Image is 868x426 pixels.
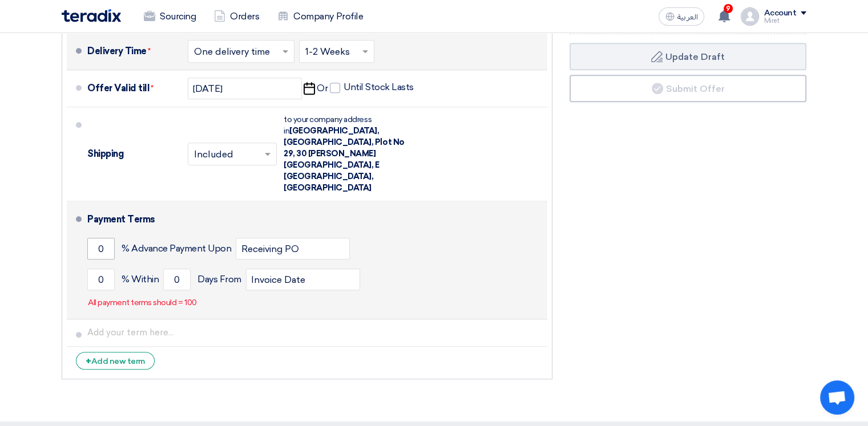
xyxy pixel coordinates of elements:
span: العربية [677,13,697,21]
span: % Within [122,274,159,285]
span: [GEOGRAPHIC_DATA], [GEOGRAPHIC_DATA], Plot No 29, 30 [PERSON_NAME][GEOGRAPHIC_DATA], E [GEOGRAPHI... [284,126,405,193]
button: العربية [659,7,704,26]
span: + [86,356,91,367]
input: payment-term-2 [236,238,350,259]
img: profile_test.png [741,7,759,26]
div: Add new term [76,352,155,370]
input: payment-term-1 [87,238,115,259]
input: payment-term-2 [163,269,191,290]
input: yyyy-mm-dd [188,78,302,99]
span: Days From [197,274,241,285]
a: Company Profile [268,4,372,29]
button: Update Draft [570,43,806,70]
input: Add your term here... [87,322,543,343]
div: Account [764,9,796,18]
a: Sourcing [135,4,205,29]
span: Or [317,83,328,94]
div: Shipping [87,140,179,168]
input: payment-term-2 [87,269,115,290]
input: payment-term-2 [246,269,360,290]
span: 9 [724,4,733,13]
a: Orders [205,4,268,29]
div: to your company address in [284,114,409,194]
div: Payment Terms [87,206,534,233]
div: Delivery Time [87,38,179,65]
div: Offer Valid till [87,75,179,102]
p: All payment terms should = 100 [88,297,197,309]
label: Until Stock Lasts [330,82,414,93]
a: Open chat [820,380,854,415]
span: % Advance Payment Upon [122,243,231,254]
div: Miret [764,18,806,24]
button: Submit Offer [570,75,806,102]
img: Teradix logo [62,9,121,22]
